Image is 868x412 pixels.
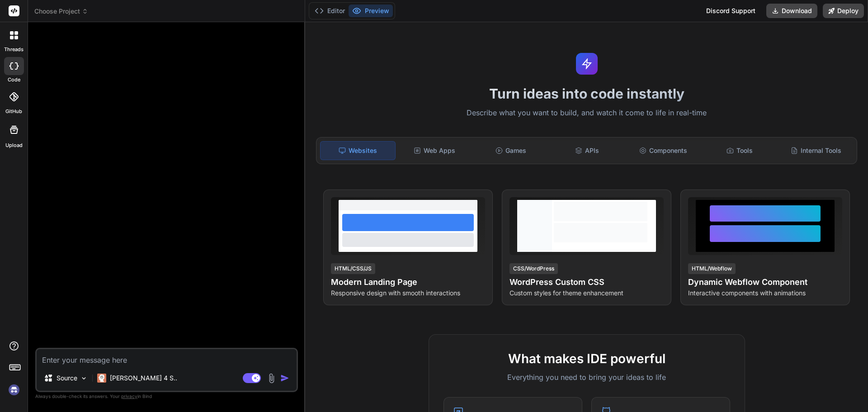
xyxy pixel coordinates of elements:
[550,141,624,160] div: APIs
[823,4,864,18] button: Deploy
[331,289,485,298] p: Responsive design with smooth interactions
[320,141,396,160] div: Websites
[509,263,558,274] div: CSS/WordPress
[57,374,77,383] p: Source
[8,76,20,84] label: code
[703,141,777,160] div: Tools
[688,263,736,274] div: HTML/Webflow
[121,393,137,399] span: privacy
[766,4,817,18] button: Download
[5,108,22,115] label: GitHub
[34,7,88,16] span: Choose Project
[331,263,375,274] div: HTML/CSS/JS
[110,374,177,383] p: [PERSON_NAME] 4 S..
[626,141,701,160] div: Components
[474,141,548,160] div: Games
[349,5,393,17] button: Preview
[35,392,298,401] p: Always double-check its answers. Your in Bind
[6,382,22,398] img: signin
[331,276,485,289] h4: Modern Landing Page
[311,107,863,119] p: Describe what you want to build, and watch it come to life in real-time
[311,85,863,102] h1: Turn ideas into code instantly
[443,372,730,383] p: Everything you need to bring your ideas to life
[97,374,106,383] img: Claude 4 Sonnet
[4,46,24,53] label: threads
[509,289,664,298] p: Custom styles for theme enhancement
[280,374,289,383] img: icon
[397,141,472,160] div: Web Apps
[688,276,842,289] h4: Dynamic Webflow Component
[311,5,349,17] button: Editor
[778,141,853,160] div: Internal Tools
[509,276,664,289] h4: WordPress Custom CSS
[688,289,842,298] p: Interactive components with animations
[5,142,23,149] label: Upload
[80,374,88,382] img: Pick Models
[701,4,761,18] div: Discord Support
[266,373,277,384] img: attachment
[443,349,730,368] h2: What makes IDE powerful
